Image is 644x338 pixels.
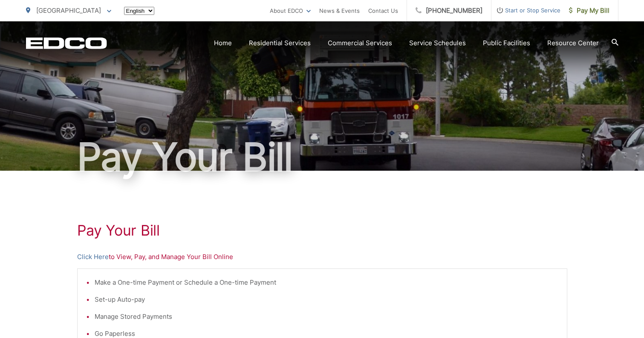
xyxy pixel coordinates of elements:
[328,38,392,48] a: Commercial Services
[319,6,360,16] a: News & Events
[26,136,618,178] h1: Pay Your Bill
[270,6,311,16] a: About EDCO
[95,294,558,305] li: Set-up Auto-pay
[124,7,154,15] select: Select a language
[569,6,609,16] span: Pay My Bill
[36,6,101,15] span: [GEOGRAPHIC_DATA]
[77,252,567,262] p: to View, Pay, and Manage Your Bill Online
[77,222,567,239] h1: Pay Your Bill
[95,277,558,288] li: Make a One-time Payment or Schedule a One-time Payment
[368,6,398,16] a: Contact Us
[214,38,232,48] a: Home
[483,38,530,48] a: Public Facilities
[95,312,558,322] li: Manage Stored Payments
[77,252,109,262] a: Click Here
[249,38,311,48] a: Residential Services
[26,37,107,49] a: EDCD logo. Return to the homepage.
[409,38,466,48] a: Service Schedules
[547,38,599,48] a: Resource Center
